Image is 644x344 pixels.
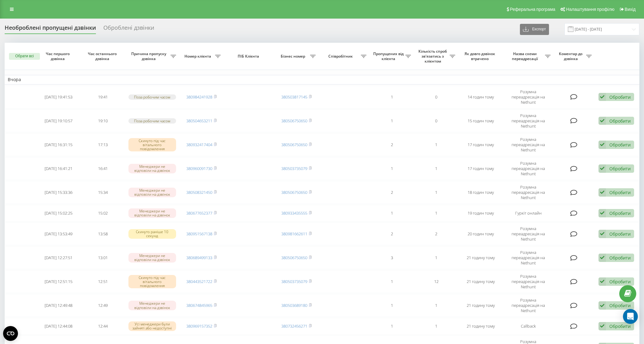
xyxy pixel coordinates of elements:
[370,246,414,269] td: 3
[414,318,459,334] td: 1
[186,166,212,171] a: 380960091730
[609,94,631,100] div: Обробити
[464,51,498,61] span: Як довго дзвінок втрачено
[186,323,212,329] a: 380969157352
[414,294,459,317] td: 1
[5,75,639,84] td: Вчора
[128,301,176,310] div: Менеджери не відповіли на дзвінок
[81,270,125,293] td: 12:51
[458,86,503,108] td: 14 годин тому
[370,86,414,108] td: 1
[182,54,215,59] span: Номер клієнта
[37,205,81,221] td: [DATE] 15:02:25
[281,323,307,329] a: 380732456271
[503,181,554,204] td: Розумна переадресація на Nethunt
[81,318,125,334] td: 12:44
[128,164,176,173] div: Менеджери не відповіли на дзвінок
[458,181,503,204] td: 18 годин тому
[186,142,212,147] a: 380932417404
[609,210,631,216] div: Обробити
[414,110,459,132] td: 0
[81,110,125,132] td: 19:10
[81,181,125,204] td: 15:34
[609,142,631,148] div: Обробити
[186,94,212,100] a: 380984241928
[370,205,414,221] td: 1
[503,223,554,245] td: Розумна переадресація на Nethunt
[86,51,120,61] span: Час останнього дзвінка
[128,51,171,61] span: Причина пропуску дзвінка
[458,246,503,269] td: 21 годину тому
[37,110,81,132] td: [DATE] 19:10:57
[37,157,81,180] td: [DATE] 16:41:21
[281,255,307,260] a: 380506750650
[278,54,310,59] span: Бізнес номер
[609,118,631,124] div: Обробити
[557,51,586,61] span: Коментар до дзвінка
[414,181,459,204] td: 1
[81,246,125,269] td: 13:01
[281,231,307,237] a: 380981662611
[370,181,414,204] td: 2
[37,294,81,317] td: [DATE] 12:49:48
[281,94,307,100] a: 380503817145
[503,294,554,317] td: Розумна переадресація на Nethunt
[37,181,81,204] td: [DATE] 15:33:36
[625,7,636,12] span: Вихід
[417,49,450,63] span: Кількість спроб зв'язатись з клієнтом
[186,118,212,124] a: 380504653211
[37,318,81,334] td: [DATE] 12:44:08
[609,231,631,237] div: Обробити
[186,279,212,284] a: 380443521722
[37,223,81,245] td: [DATE] 13:53:49
[81,223,125,245] td: 13:58
[37,86,81,108] td: [DATE] 19:41:53
[281,210,307,216] a: 380933435555
[186,231,212,237] a: 380951567138
[128,229,176,238] div: Скинуто раніше 10 секунд
[186,210,212,216] a: 380677652377
[503,86,554,108] td: Розумна переадресація на Nethunt
[37,133,81,156] td: [DATE] 16:31:15
[281,279,307,284] a: 380503735079
[414,246,459,269] td: 1
[609,279,631,285] div: Обробити
[128,253,176,262] div: Менеджери не відповіли на дзвінок
[128,208,176,218] div: Менеджери не відповіли на дзвінок
[281,142,307,147] a: 380506750650
[414,86,459,108] td: 0
[281,118,307,124] a: 380506750650
[503,205,554,221] td: Гуркіт онлайн
[281,303,307,308] a: 380503689180
[373,51,405,61] span: Пропущених від клієнта
[520,24,549,35] button: Експорт
[414,270,459,293] td: 12
[458,294,503,317] td: 21 годину тому
[458,318,503,334] td: 21 годину тому
[128,321,176,331] div: Усі менеджери були зайняті або недоступні
[370,270,414,293] td: 1
[37,246,81,269] td: [DATE] 12:27:51
[370,110,414,132] td: 1
[609,189,631,195] div: Обробити
[458,157,503,180] td: 17 годин тому
[506,51,545,61] span: Назва схеми переадресації
[414,205,459,221] td: 1
[128,188,176,197] div: Менеджери не відповіли на дзвінок
[370,223,414,245] td: 2
[81,133,125,156] td: 17:13
[370,157,414,180] td: 1
[503,110,554,132] td: Розумна переадресація на Nethunt
[81,205,125,221] td: 15:02
[503,318,554,334] td: Callback
[458,205,503,221] td: 19 годин тому
[186,303,212,308] a: 380674845965
[281,189,307,195] a: 380506750650
[458,133,503,156] td: 17 годин тому
[370,294,414,317] td: 1
[503,157,554,180] td: Розумна переадресація на Nethunt
[458,110,503,132] td: 15 годин тому
[322,54,361,59] span: Співробітник
[414,223,459,245] td: 2
[229,54,269,59] span: ПІБ Клієнта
